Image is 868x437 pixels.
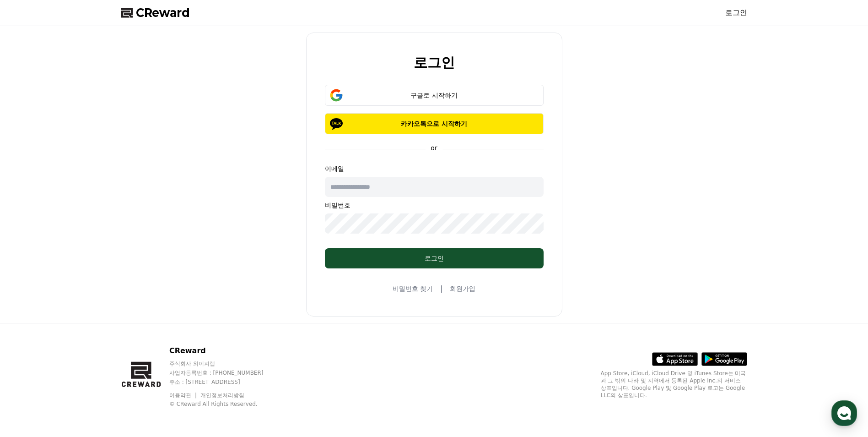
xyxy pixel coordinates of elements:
[169,400,281,408] p: © CReward All Rights Reserved.
[393,284,433,293] a: 비밀번호 찾기
[169,345,281,356] p: CReward
[169,378,281,386] p: 주소 : [STREET_ADDRESS]
[338,119,530,128] p: 카카오톡으로 시작하기
[169,392,198,399] a: 이용약관
[325,85,544,106] button: 구글로 시작하기
[440,283,442,294] span: |
[325,113,544,134] button: 카카오톡으로 시작하기
[425,143,442,153] p: or
[601,370,747,399] p: App Store, iCloud, iCloud Drive 및 iTunes Store는 미국과 그 밖의 나라 및 지역에서 등록된 Apple Inc.의 서비스 상표입니다. Goo...
[60,290,118,313] a: 대화
[141,304,152,311] span: 설정
[136,5,190,20] span: CReward
[450,284,475,293] a: 회원가입
[725,7,747,18] a: 로그인
[3,290,60,313] a: 홈
[325,164,544,173] p: 이메일
[200,392,244,399] a: 개인정보처리방침
[169,360,281,367] p: 주식회사 와이피랩
[325,201,544,210] p: 비밀번호
[29,304,34,311] span: 홈
[414,55,455,70] h2: 로그인
[338,91,530,100] div: 구글로 시작하기
[84,305,95,312] span: 대화
[325,248,544,268] button: 로그인
[118,290,176,313] a: 설정
[343,254,525,263] div: 로그인
[121,5,190,20] a: CReward
[169,369,281,377] p: 사업자등록번호 : [PHONE_NUMBER]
